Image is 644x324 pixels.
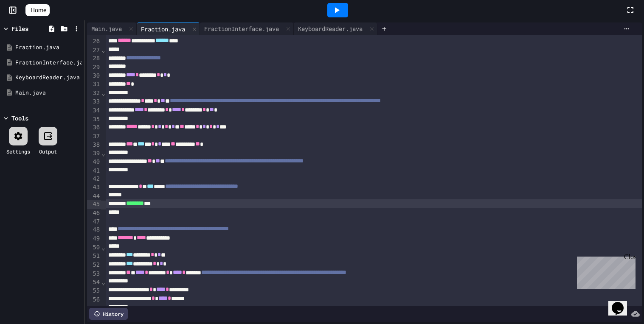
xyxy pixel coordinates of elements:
[87,243,101,252] div: 50
[39,148,57,155] div: Output
[87,89,101,98] div: 32
[137,22,200,35] div: Fraction.java
[87,106,101,115] div: 34
[87,115,101,124] div: 35
[87,200,101,209] div: 45
[200,22,294,35] div: FractionInterface.java
[87,270,101,279] div: 53
[89,308,128,320] div: History
[87,158,101,167] div: 40
[87,209,101,218] div: 46
[87,235,101,243] div: 49
[87,123,101,132] div: 36
[608,290,636,316] iframe: chat widget
[87,304,101,313] div: 57
[101,279,105,286] span: Fold line
[87,252,101,261] div: 51
[87,46,101,55] div: 27
[31,6,46,14] span: Home
[15,59,82,67] div: FractionInterface.java
[87,63,101,72] div: 29
[11,114,28,123] div: Tools
[294,24,367,33] div: KeyboardReader.java
[87,22,137,35] div: Main.java
[15,89,82,97] div: Main.java
[25,4,50,16] a: Home
[87,218,101,226] div: 47
[87,132,101,141] div: 37
[3,3,59,54] div: Chat with us now!Close
[87,261,101,270] div: 52
[87,80,101,89] div: 31
[200,24,283,33] div: FractionInterface.java
[15,43,82,52] div: Fraction.java
[87,167,101,175] div: 41
[87,296,101,304] div: 56
[294,22,377,35] div: KeyboardReader.java
[87,192,101,201] div: 44
[87,98,101,106] div: 33
[87,226,101,235] div: 48
[574,253,636,289] iframe: chat widget
[101,244,105,251] span: Fold line
[87,183,101,192] div: 43
[87,287,101,296] div: 55
[87,175,101,183] div: 42
[11,24,28,33] div: Files
[137,25,189,34] div: Fraction.java
[87,72,101,81] div: 30
[87,149,101,158] div: 39
[87,37,101,46] div: 26
[6,148,30,155] div: Settings
[101,90,105,97] span: Fold line
[87,278,101,287] div: 54
[101,47,105,53] span: Fold line
[15,73,82,82] div: KeyboardReader.java
[101,150,105,157] span: Fold line
[87,24,126,33] div: Main.java
[87,141,101,150] div: 38
[87,54,101,63] div: 28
